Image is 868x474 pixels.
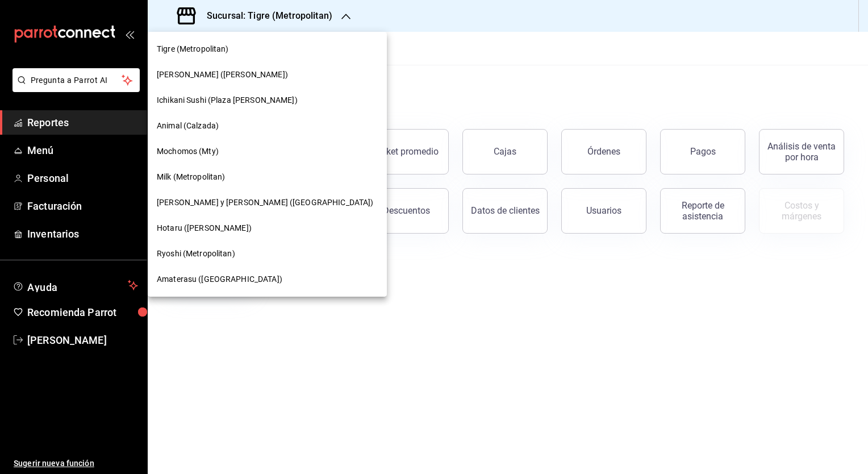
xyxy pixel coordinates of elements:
span: Tigre (Metropolitan) [157,43,229,55]
span: Animal (Calzada) [157,120,219,132]
div: Ryoshi (Metropolitan) [148,241,387,267]
div: Ichikani Sushi (Plaza [PERSON_NAME]) [148,88,387,113]
span: Mochomos (Mty) [157,145,219,157]
span: Hotaru ([PERSON_NAME]) [157,222,252,234]
div: Tigre (Metropolitan) [148,36,387,62]
div: Milk (Metropolitan) [148,164,387,190]
div: [PERSON_NAME] ([PERSON_NAME]) [148,62,387,88]
span: Amaterasu ([GEOGRAPHIC_DATA]) [157,273,282,285]
div: Mochomos (Mty) [148,139,387,164]
span: Ryoshi (Metropolitan) [157,248,235,260]
div: Hotaru ([PERSON_NAME]) [148,215,387,241]
span: [PERSON_NAME] y [PERSON_NAME] ([GEOGRAPHIC_DATA]) [157,197,373,209]
div: Amaterasu ([GEOGRAPHIC_DATA]) [148,267,387,292]
span: Milk (Metropolitan) [157,171,226,183]
span: Ichikani Sushi (Plaza [PERSON_NAME]) [157,94,298,106]
div: [PERSON_NAME] y [PERSON_NAME] ([GEOGRAPHIC_DATA]) [148,190,387,215]
span: [PERSON_NAME] ([PERSON_NAME]) [157,69,288,81]
div: Animal (Calzada) [148,113,387,139]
